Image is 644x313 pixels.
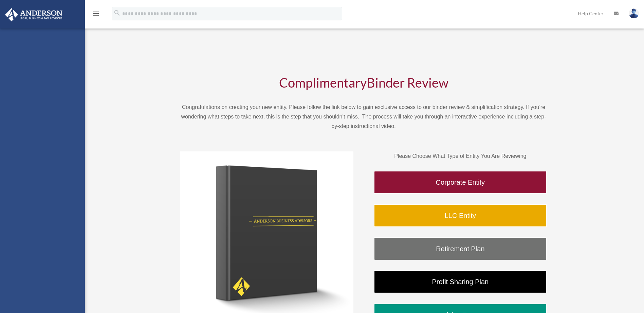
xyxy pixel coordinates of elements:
[113,9,121,17] i: search
[92,10,100,18] i: menu
[374,151,547,161] p: Please Choose What Type of Entity You Are Reviewing
[3,8,65,21] img: Anderson Advisors Platinum Portal
[629,8,639,18] img: User Pic
[180,103,547,131] p: Congratulations on creating your new entity. Please follow the link below to gain exclusive acces...
[374,270,547,293] a: Profit Sharing Plan
[374,204,547,227] a: LLC Entity
[279,75,367,90] span: Complimentary
[374,171,547,194] a: Corporate Entity
[367,75,448,90] span: Binder Review
[374,237,547,260] a: Retirement Plan
[92,12,100,18] a: menu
